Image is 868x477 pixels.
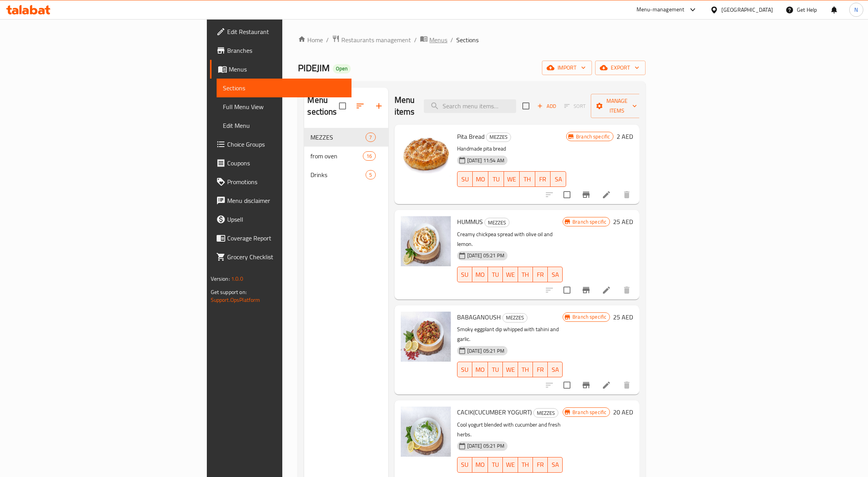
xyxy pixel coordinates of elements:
div: items [366,170,375,179]
button: FR [533,362,548,377]
span: TH [521,459,530,470]
span: Select to update [559,282,575,298]
img: Pita Bread [401,131,451,181]
span: 7 [366,134,375,141]
span: Promotions [227,177,346,186]
button: Branch-specific-item [577,376,595,395]
button: SU [457,267,472,282]
a: Coupons [210,154,352,172]
div: from oven16 [304,147,388,165]
span: Sections [223,83,346,93]
span: 1.0.0 [231,274,243,284]
button: TU [488,171,504,187]
p: Handmade pita bread [457,144,567,154]
button: TU [488,267,503,282]
span: [DATE] 05:21 PM [464,252,508,259]
span: TU [491,364,500,375]
span: WE [506,459,515,470]
span: TH [521,269,530,280]
span: Branch specific [573,133,613,140]
a: Support.OpsPlatform [211,295,260,305]
span: Select to update [559,377,575,393]
span: Add [536,102,557,111]
button: delete [617,185,636,204]
button: TH [518,362,533,377]
span: TU [491,174,501,185]
span: SA [554,174,563,185]
h6: 20 AED [613,407,633,418]
span: export [601,63,639,73]
span: MEZZES [310,133,366,142]
div: items [366,133,375,142]
button: FR [533,457,548,473]
a: Upsell [210,210,352,229]
button: WE [504,171,520,187]
div: Drinks [310,170,366,179]
div: items [363,151,375,161]
button: Branch-specific-item [577,281,595,299]
span: FR [538,174,548,185]
li: / [414,35,417,45]
button: MO [473,171,488,187]
button: SA [548,457,563,473]
h6: 25 AED [613,216,633,227]
a: Choice Groups [210,135,352,154]
div: MEZZES [484,218,509,227]
span: Branch specific [569,218,610,226]
button: SU [457,362,472,377]
span: Coverage Report [227,233,346,243]
div: from oven [310,151,363,161]
span: MO [475,364,485,375]
span: FR [536,459,545,470]
span: Select all sections [334,98,351,114]
span: HUMMUS [457,216,483,228]
button: MO [472,362,488,377]
span: MEZZES [486,133,511,142]
button: Manage items [591,94,643,118]
h6: 25 AED [613,312,633,323]
span: Manage items [597,96,637,116]
span: SA [551,459,560,470]
span: WE [507,174,516,185]
span: CACIK(CUCUMBER YOGURT) [457,406,532,418]
span: SU [461,364,469,375]
a: Edit menu item [602,285,611,295]
button: WE [503,267,518,282]
li: / [450,35,453,45]
h2: Menu items [395,94,415,118]
span: 16 [363,152,375,160]
button: SU [457,457,472,473]
a: Menu disclaimer [210,191,352,210]
span: SU [461,459,469,470]
span: Branch specific [569,313,610,321]
h6: 2 AED [617,131,633,142]
span: Version: [211,274,230,284]
button: delete [617,376,636,395]
img: CACIK(CUCUMBER YOGURT) [401,407,451,457]
button: TH [520,171,535,187]
span: MEZZES [503,313,527,322]
button: TU [488,362,503,377]
span: Edit Restaurant [227,27,346,36]
span: Upsell [227,215,346,224]
div: MEZZES [533,408,558,418]
button: TH [518,267,533,282]
button: Branch-specific-item [577,185,595,204]
span: 5 [366,171,375,179]
button: MO [472,457,488,473]
span: Menus [429,35,447,45]
a: Restaurants management [332,35,411,45]
div: MEZZES7 [304,128,388,147]
span: Menus [229,65,346,74]
span: [DATE] 05:21 PM [464,442,508,450]
input: search [424,99,516,113]
button: SA [548,362,563,377]
p: Creamy chickpea spread with olive oil and lemon. [457,230,563,249]
a: Promotions [210,172,352,191]
button: Add [534,100,559,112]
button: Add section [369,97,388,115]
a: Sections [217,79,352,97]
span: TU [491,459,500,470]
span: Branch specific [569,409,610,416]
span: Edit Menu [223,121,346,130]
